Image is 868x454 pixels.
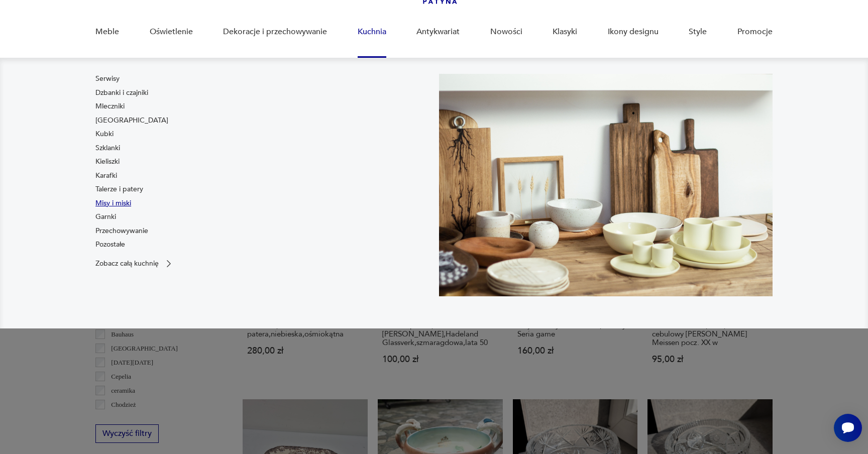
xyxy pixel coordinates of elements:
a: [GEOGRAPHIC_DATA] [95,116,168,126]
a: Kieliszki [95,157,120,167]
a: Garnki [95,212,116,222]
a: Szklanki [95,143,120,153]
a: Klasyki [553,13,577,51]
iframe: Smartsupp widget button [834,414,862,442]
p: Zobacz całą kuchnię [95,260,159,267]
a: Dzbanki i czajniki [95,88,148,98]
a: Dekoracje i przechowywanie [223,13,327,51]
a: Przechowywanie [95,226,148,236]
a: Misy i miski [95,198,131,208]
a: Oświetlenie [150,13,193,51]
a: Zobacz całą kuchnię [95,259,174,269]
a: Kubki [95,129,114,139]
img: b2f6bfe4a34d2e674d92badc23dc4074.jpg [439,74,773,296]
a: Mleczniki [95,101,125,111]
a: Serwisy [95,74,120,84]
a: Meble [95,13,119,51]
a: Karafki [95,171,117,181]
a: Talerze i patery [95,184,143,194]
a: Ikony designu [608,13,659,51]
a: Nowości [490,13,522,51]
a: Antykwariat [416,13,460,51]
a: Promocje [737,13,773,51]
a: Style [689,13,707,51]
a: Pozostałe [95,240,125,250]
a: Kuchnia [358,13,386,51]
